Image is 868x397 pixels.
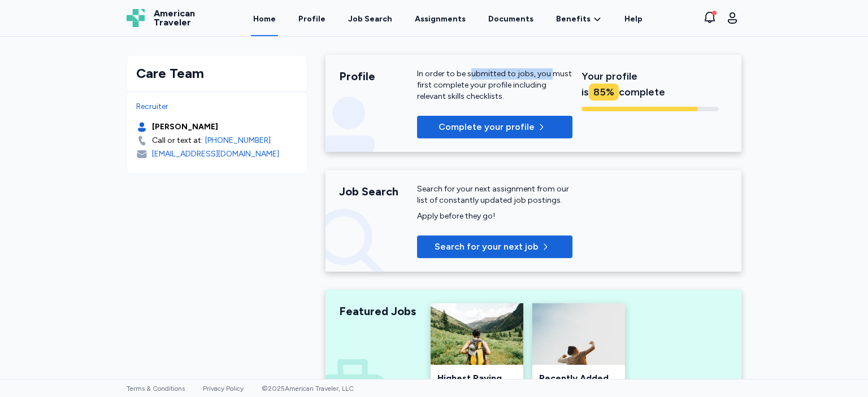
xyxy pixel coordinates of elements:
div: Recently Added [539,372,618,385]
div: Apply before they go! [417,211,572,222]
a: Privacy Policy [203,385,244,392]
div: Recruiter [136,101,298,112]
button: Complete your profile [417,116,572,138]
img: Recently Added [532,303,625,365]
p: Complete your profile [439,120,535,134]
div: Your profile is complete [581,68,719,100]
span: American Traveler [154,9,195,27]
div: Job Search [339,184,417,199]
div: Featured Jobs [339,303,417,319]
span: © 2025 American Traveler, LLC [262,385,354,392]
a: Terms & Conditions [127,385,185,392]
img: Logo [127,9,145,27]
div: Profile [339,68,417,84]
div: [EMAIL_ADDRESS][DOMAIN_NAME] [152,149,279,160]
a: Benefits [556,14,602,25]
div: Highest Paying [437,372,517,385]
a: [PHONE_NUMBER] [205,135,271,146]
div: Job Search [348,14,392,25]
div: Care Team [136,64,298,82]
a: Home [251,1,278,36]
img: Highest Paying [431,303,523,365]
div: Search for your next assignment from our list of constantly updated job postings. [417,184,572,206]
span: Benefits [556,14,591,25]
div: Call or text at: [152,135,203,146]
button: Search for your next job [417,235,572,258]
div: [PERSON_NAME] [152,121,218,133]
p: In order to be submitted to jobs, you must first complete your profile including relevant skills ... [417,68,572,102]
span: Search for your next job [435,240,539,254]
div: 85 % [589,84,619,101]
